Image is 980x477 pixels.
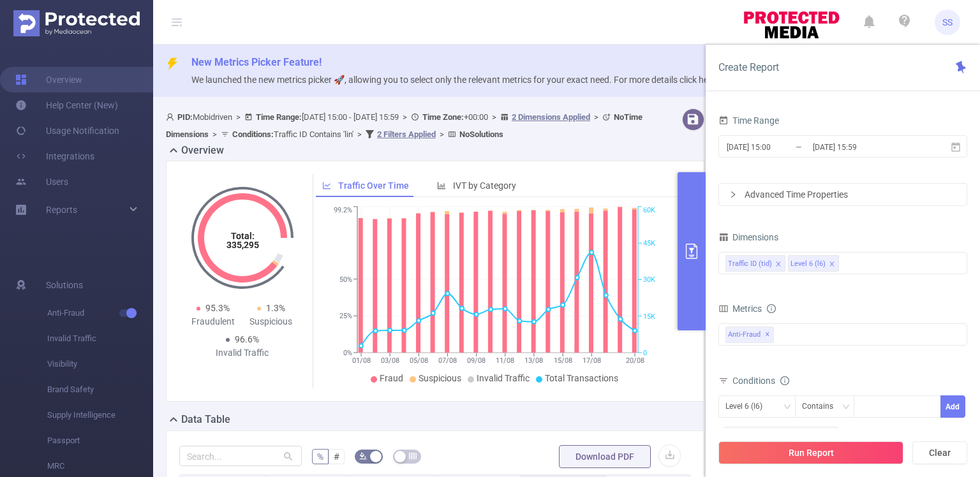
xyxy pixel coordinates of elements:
[317,451,323,462] span: %
[177,112,193,122] b: PID:
[209,129,221,139] span: >
[47,428,153,453] span: Passport
[15,67,82,92] a: Overview
[582,356,600,365] tspan: 17/08
[15,118,119,143] a: Usage Notification
[359,452,367,460] i: icon: bg-colors
[232,112,244,122] span: >
[266,303,285,313] span: 1.3%
[812,138,915,156] input: End date
[380,356,399,365] tspan: 03/08
[353,129,366,139] span: >
[643,312,655,321] tspan: 15K
[732,376,789,386] span: Conditions
[436,129,448,139] span: >
[179,446,302,466] input: Search...
[47,377,153,402] span: Brand Safety
[419,373,461,383] span: Suspicious
[767,304,776,313] i: icon: info-circle
[718,441,903,464] button: Run Report
[256,112,302,122] b: Time Range:
[545,373,618,383] span: Total Transactions
[343,349,352,357] tspan: 0%
[339,312,352,320] tspan: 25%
[322,181,331,190] i: icon: line-chart
[47,326,153,351] span: Invalid Traffic
[184,315,242,328] div: Fraudulent
[724,427,839,443] span: Traffic ID (tid) Contains 'lin'
[422,112,464,122] b: Time Zone:
[728,256,772,272] div: Traffic ID (tid)
[232,129,353,139] span: Traffic ID Contains 'lin'
[226,240,258,250] tspan: 335,295
[334,451,339,462] span: #
[438,356,456,365] tspan: 07/08
[47,351,153,377] span: Visibility
[940,395,965,418] button: Add
[729,191,737,198] i: icon: right
[47,402,153,428] span: Supply Intelligence
[718,115,779,126] span: Time Range
[725,255,785,272] li: Traffic ID (tid)
[242,315,301,328] div: Suspicious
[213,346,271,360] div: Invalid Traffic
[47,300,153,326] span: Anti-Fraud
[46,205,77,215] span: Reports
[166,112,642,139] span: Mobidriven [DATE] 15:00 - [DATE] 15:59 +00:00
[802,396,842,417] div: Contains
[718,304,762,314] span: Metrics
[725,138,829,156] input: Start date
[15,169,68,194] a: Users
[643,276,655,284] tspan: 30K
[352,356,370,365] tspan: 01/08
[191,56,322,68] span: New Metrics Picker Feature!
[524,356,543,365] tspan: 13/08
[377,129,436,139] u: 2 Filters Applied
[725,327,774,343] span: Anti-Fraud
[477,373,530,383] span: Invalid Traffic
[553,356,572,365] tspan: 15/08
[15,143,94,169] a: Integrations
[559,445,651,468] button: Download PDF
[181,412,230,427] h2: Data Table
[235,334,259,344] span: 96.6%
[718,61,779,73] span: Create Report
[181,143,224,158] h2: Overview
[512,112,590,122] u: 2 Dimensions Applied
[13,10,140,36] img: Protected Media
[780,376,789,385] i: icon: info-circle
[765,327,770,342] span: ✕
[783,403,791,412] i: icon: down
[775,261,782,268] i: icon: close
[791,256,826,272] div: Level 6 (l6)
[409,452,417,460] i: icon: table
[719,184,967,205] div: icon: rightAdvanced Time Properties
[459,129,503,139] b: No Solutions
[829,261,835,268] i: icon: close
[46,272,83,298] span: Solutions
[643,207,655,215] tspan: 60K
[842,403,850,412] i: icon: down
[339,275,352,284] tspan: 50%
[488,112,500,122] span: >
[718,232,778,242] span: Dimensions
[453,180,516,191] span: IVT by Category
[643,239,655,247] tspan: 45K
[625,356,644,365] tspan: 20/08
[230,231,254,241] tspan: Total:
[496,356,514,365] tspan: 11/08
[166,57,179,70] i: icon: thunderbolt
[191,75,737,85] span: We launched the new metrics picker 🚀, allowing you to select only the relevant metrics for your e...
[15,92,118,118] a: Help Center (New)
[467,356,486,365] tspan: 09/08
[399,112,411,122] span: >
[380,373,403,383] span: Fraud
[338,180,409,191] span: Traffic Over Time
[942,10,953,35] span: SS
[590,112,602,122] span: >
[334,207,352,215] tspan: 99.2%
[912,441,967,464] button: Clear
[409,356,427,365] tspan: 05/08
[232,129,274,139] b: Conditions :
[46,197,77,223] a: Reports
